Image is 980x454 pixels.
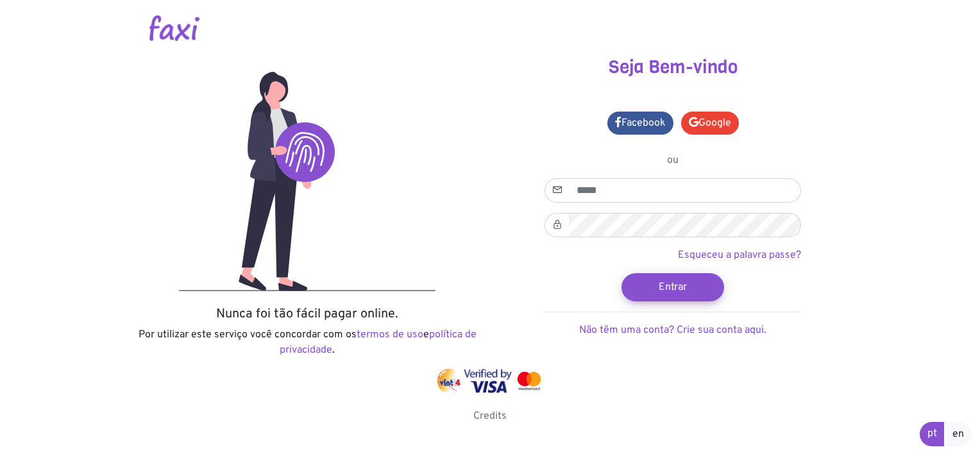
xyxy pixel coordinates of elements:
[134,307,480,322] h5: Nunca foi tão fácil pagar online.
[920,422,945,446] a: pt
[681,112,739,135] a: Google
[357,328,423,341] a: termos de uso
[944,422,972,446] a: en
[514,369,544,393] img: mastercard
[621,273,724,301] button: Entrar
[545,153,801,168] p: ou
[607,112,673,135] a: Facebook
[678,249,801,262] a: Esqueceu a palavra passe?
[500,56,846,78] h3: Seja Bem-vindo
[436,369,462,393] img: vinti4
[579,324,766,337] a: Não têm uma conta? Crie sua conta aqui.
[473,410,507,423] a: Credits
[134,327,480,358] p: Por utilizar este serviço você concordar com os e .
[464,369,512,393] img: visa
